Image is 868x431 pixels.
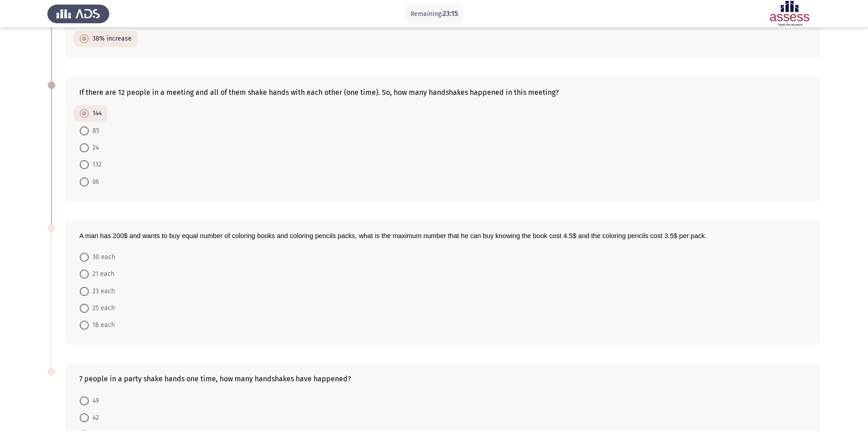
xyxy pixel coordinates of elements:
[89,252,115,263] span: 30 each
[89,286,115,297] span: 23 each
[89,412,99,423] span: 42
[759,1,821,26] img: Assessment logo of ASSESS Focus Assessment - Numerical Reasoning (EN/AR) (Advanced - IB)
[79,374,807,383] div: 7 people in a party shake hands one time, how many handshakes have happened?
[442,9,458,18] span: 23:15
[411,8,458,20] p: Remaining:
[89,108,102,119] span: 144
[89,320,115,331] span: 18 each
[47,1,109,26] img: Assess Talent Management logo
[89,142,99,153] span: 24
[89,269,114,280] span: 21 each
[89,177,99,187] span: 66
[79,232,336,239] span: A man has 200$ and wants to buy equal number of coloring books and coloring pencils
[89,33,132,44] span: 38% increase
[338,232,707,239] span: packs, what is the maximum number that he can buy knowing the book cost 4.5$ and the coloring pen...
[89,395,99,406] span: 49
[89,303,115,314] span: 25 each
[79,88,807,97] div: If there are 12 people in a meeting and all of them shake hands with each other (one time). So, h...
[89,159,102,170] span: 132
[89,125,99,136] span: 85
